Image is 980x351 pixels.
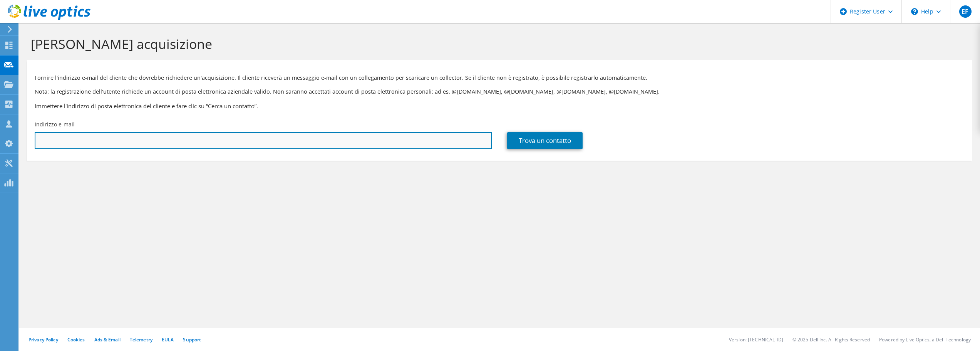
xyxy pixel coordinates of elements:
[183,336,201,343] a: Support
[35,87,965,96] p: Nota: la registrazione dell'utente richiede un account di posta elettronica aziendale valido. Non...
[35,102,965,110] h3: Immettere l'indirizzo di posta elettronica del cliente e fare clic su “Cerca un contatto”.
[507,132,583,149] a: Trova un contatto
[879,336,971,343] li: Powered by Live Optics, a Dell Technology
[729,336,783,343] li: Version: [TECHNICAL_ID]
[35,121,75,128] label: Indirizzo e-mail
[35,74,965,82] p: Fornire l'indirizzo e-mail del cliente che dovrebbe richiedere un'acquisizione. Il cliente riceve...
[162,336,174,343] a: EULA
[31,36,965,52] h1: [PERSON_NAME] acquisizione
[28,336,58,343] a: Privacy Policy
[911,8,918,15] svg: \n
[959,5,972,18] span: EF
[94,336,121,343] a: Ads & Email
[67,336,85,343] a: Cookies
[130,336,152,343] a: Telemetry
[792,336,870,343] li: © 2025 Dell Inc. All Rights Reserved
